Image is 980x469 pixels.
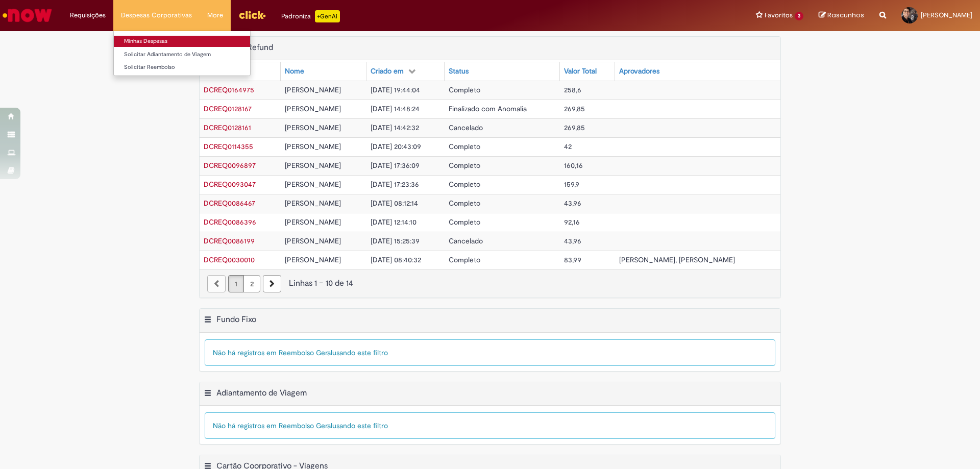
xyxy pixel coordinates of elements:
span: [PERSON_NAME] [285,236,341,245]
span: Cancelado [449,236,483,245]
a: Solicitar Reembolso [114,62,250,73]
span: [PERSON_NAME] [285,161,341,170]
span: usando este filtro [332,421,388,430]
a: Página 2 [243,275,260,292]
ul: Despesas Corporativas [113,31,251,76]
span: 258,6 [564,85,581,94]
span: DCREQ0086467 [204,199,255,208]
div: Criado em [371,66,404,77]
span: [PERSON_NAME] [285,85,341,94]
span: 3 [795,12,803,20]
div: Padroniza [281,10,340,22]
a: Página 1 [228,275,244,292]
span: 83,99 [564,255,581,264]
a: Abrir Registro: DCREQ0093047 [204,180,256,189]
a: Abrir Registro: DCREQ0128167 [204,104,252,113]
span: Completo [449,199,480,208]
div: Não há registros em Reembolso Geral [205,339,775,366]
p: +GenAi [315,10,340,22]
a: Abrir Registro: DCREQ0114355 [204,142,253,151]
span: [DATE] 20:43:09 [371,142,421,151]
span: 92,16 [564,217,580,227]
a: Abrir Registro: DCREQ0086199 [204,236,255,245]
div: Status [449,66,469,77]
div: Nome [285,66,304,77]
span: [DATE] 14:42:32 [371,123,419,132]
nav: paginação [200,269,780,298]
span: Rascunhos [827,10,864,20]
div: Linhas 1 − 10 de 14 [207,278,773,289]
span: 42 [564,142,572,151]
span: [DATE] 17:23:36 [371,180,419,189]
span: Completo [449,255,480,264]
button: Adiantamento de Viagem Menu de contexto [204,388,212,401]
a: Solicitar Adiantamento de Viagem [114,49,250,60]
span: 269,85 [564,104,585,113]
span: DCREQ0128161 [204,123,251,132]
div: Valor Total [564,66,597,77]
a: Abrir Registro: DCREQ0096897 [204,161,256,170]
button: Fundo Fixo Menu de contexto [204,314,212,328]
span: [PERSON_NAME] [285,255,341,264]
span: Completo [449,142,480,151]
span: Finalizado com Anomalia [449,104,527,113]
a: Minhas Despesas [114,36,250,47]
img: click_logo_yellow_360x200.png [238,7,266,22]
span: Completo [449,161,480,170]
span: Completo [449,217,480,227]
img: ServiceNow [1,5,54,26]
span: [PERSON_NAME] [285,142,341,151]
div: Aprovadores [619,66,659,77]
span: 43,96 [564,199,581,208]
span: Completo [449,180,480,189]
span: More [207,10,223,20]
span: [PERSON_NAME] [285,180,341,189]
span: [DATE] 12:14:10 [371,217,416,227]
span: DCREQ0096897 [204,161,256,170]
div: Não há registros em Reembolso Geral [205,412,775,439]
span: Despesas Corporativas [121,10,192,20]
span: DCREQ0086396 [204,217,256,227]
a: Abrir Registro: DCREQ0030010 [204,255,255,264]
a: Rascunhos [819,11,864,20]
a: Abrir Registro: DCREQ0164975 [204,85,254,94]
span: 43,96 [564,236,581,245]
span: [DATE] 15:25:39 [371,236,420,245]
span: [DATE] 08:12:14 [371,199,418,208]
span: [PERSON_NAME], [PERSON_NAME] [619,255,735,264]
span: [DATE] 08:40:32 [371,255,421,264]
span: DCREQ0030010 [204,255,255,264]
span: [DATE] 17:36:09 [371,161,420,170]
span: Favoritos [765,10,793,20]
h2: Fundo Fixo [216,314,256,325]
span: Completo [449,85,480,94]
a: Abrir Registro: DCREQ0128161 [204,123,251,132]
span: [PERSON_NAME] [921,11,972,19]
a: Próxima página [263,275,281,292]
span: [DATE] 14:48:24 [371,104,420,113]
span: DCREQ0128167 [204,104,252,113]
span: [DATE] 19:44:04 [371,85,420,94]
span: DCREQ0086199 [204,236,255,245]
span: DCREQ0114355 [204,142,253,151]
span: Requisições [70,10,106,20]
span: 269,85 [564,123,585,132]
span: DCREQ0093047 [204,180,256,189]
span: [PERSON_NAME] [285,104,341,113]
span: [PERSON_NAME] [285,217,341,227]
span: usando este filtro [332,348,388,357]
a: Abrir Registro: DCREQ0086396 [204,217,256,227]
h2: Adiantamento de Viagem [216,388,307,398]
span: 160,16 [564,161,583,170]
span: DCREQ0164975 [204,85,254,94]
a: Abrir Registro: DCREQ0086467 [204,199,255,208]
span: [PERSON_NAME] [285,199,341,208]
span: [PERSON_NAME] [285,123,341,132]
span: Cancelado [449,123,483,132]
span: 159,9 [564,180,579,189]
